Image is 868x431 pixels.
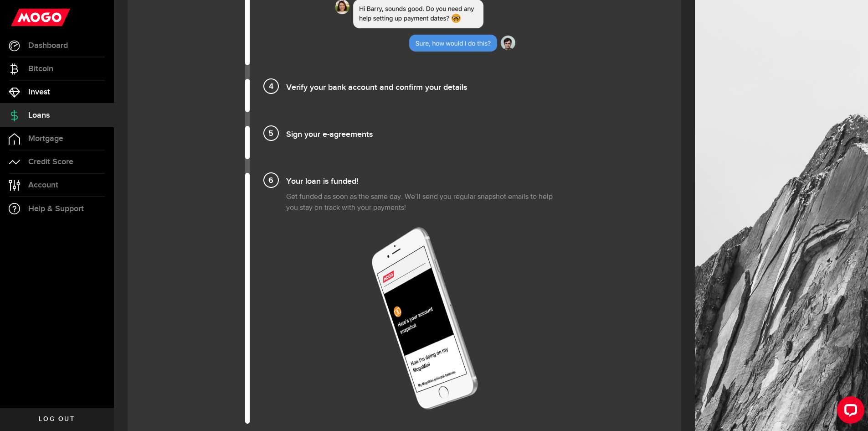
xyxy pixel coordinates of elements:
[28,135,63,143] span: Mortgage
[28,181,58,189] span: Account
[286,79,564,94] h4: Verify your bank account and confirm your details
[286,173,564,188] h4: Your loan is funded!
[28,65,53,73] span: Bitcoin
[39,416,75,422] span: Log out
[286,126,564,141] h4: Sign your e-agreements
[830,393,868,431] iframe: LiveChat chat widget
[28,111,50,119] span: Loans
[28,158,73,166] span: Credit Score
[286,192,564,213] p: Get funded as soon as the same day. We’ll send you regular snapshot emails to help you stay on tr...
[28,42,68,50] span: Dashboard
[28,88,50,96] span: Invest
[28,205,84,213] span: Help & Support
